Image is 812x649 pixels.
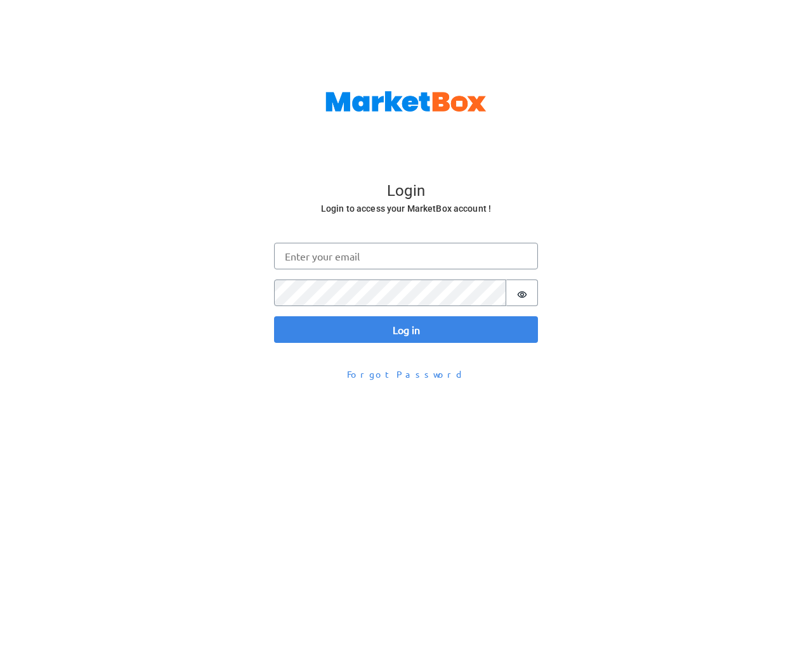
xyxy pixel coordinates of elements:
button: Log in [274,316,538,343]
button: Forgot Password [339,363,473,385]
h6: Login to access your MarketBox account ! [275,201,537,217]
input: Enter your email [274,243,538,269]
button: Show password [506,280,538,306]
h4: Login [275,182,537,201]
img: MarketBox logo [325,91,487,112]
